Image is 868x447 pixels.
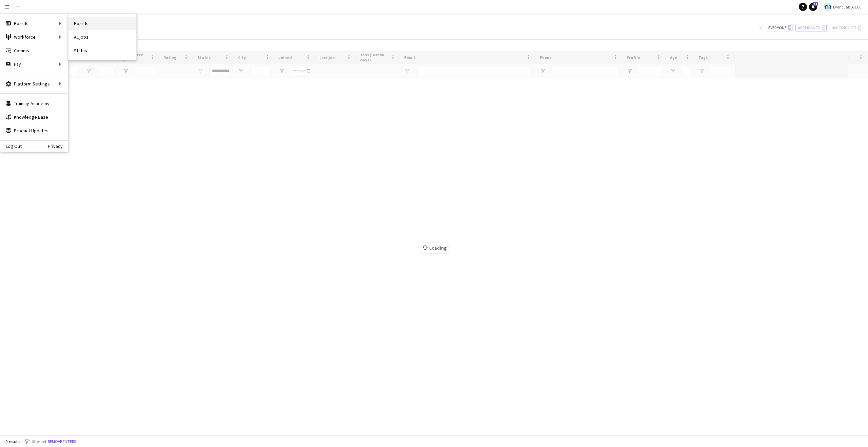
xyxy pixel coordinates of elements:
a: Log Out [0,143,22,149]
div: Platform Settings [0,77,68,91]
a: Knowledge Base [0,110,68,124]
span: 1 filter set [29,439,46,444]
div: Pay [0,57,68,71]
a: 11 [809,3,817,11]
div: Boards [0,17,68,30]
span: Event Lab [GEOGRAPHIC_DATA] [833,4,865,9]
a: Status [68,44,136,57]
span: 0 [788,25,791,31]
a: Comms [0,44,68,57]
div: Workforce [0,30,68,44]
a: Training Academy [0,97,68,110]
button: Remove filters [46,438,77,445]
img: Logo [824,3,832,11]
button: Everyone0 [766,24,793,32]
a: All jobs [68,30,136,44]
a: Boards [68,17,136,30]
span: 11 [813,2,818,6]
a: Product Updates [0,124,68,137]
a: Privacy [48,143,68,149]
span: Loading [420,243,449,253]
